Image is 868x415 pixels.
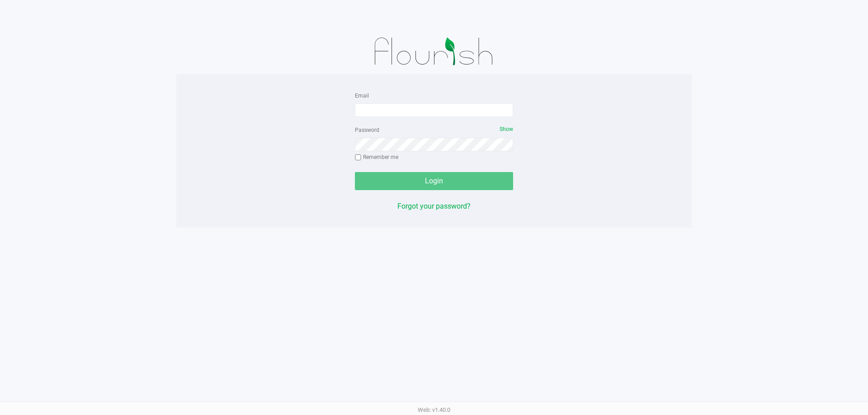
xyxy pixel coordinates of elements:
span: Show [500,126,513,132]
input: Remember me [355,154,361,161]
label: Password [355,126,379,134]
span: Web: v1.40.0 [418,406,450,413]
label: Email [355,92,369,100]
button: Forgot your password? [397,201,471,212]
label: Remember me [355,153,398,161]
